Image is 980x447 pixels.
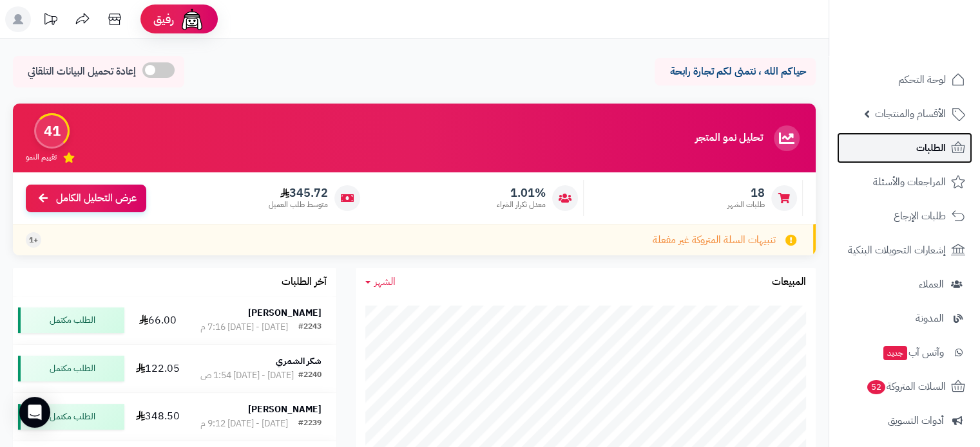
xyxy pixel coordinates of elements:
strong: [PERSON_NAME] [248,403,322,416]
span: تنبيهات السلة المتروكة غير مفعلة [653,233,776,248]
a: لوحة التحكم [837,64,972,95]
a: تحديثات المنصة [34,6,66,35]
div: #2239 [298,417,322,430]
a: الشهر [365,275,396,289]
td: 122.05 [130,345,186,392]
span: الشهر [374,274,396,289]
span: إعادة تحميل البيانات التلقائي [28,64,136,79]
span: السلات المتروكة [866,378,946,396]
a: العملاء [837,269,972,300]
span: تقييم النمو [26,152,57,163]
div: [DATE] - [DATE] 7:16 م [200,321,288,334]
img: logo-2.png [892,26,968,53]
span: الطلبات [916,139,946,157]
a: وآتس آبجديد [837,337,972,368]
strong: شكر الشمري [276,354,322,368]
div: الطلب مكتمل [18,307,124,333]
span: أدوات التسويق [888,412,944,430]
span: المدونة [916,309,944,327]
span: طلبات الشهر [727,199,765,210]
span: جديد [883,346,907,360]
p: حياكم الله ، نتمنى لكم تجارة رابحة [664,64,806,79]
span: 52 [867,379,885,394]
a: المدونة [837,303,972,334]
span: متوسط طلب العميل [269,199,328,210]
a: أدوات التسويق [837,405,972,436]
span: إشعارات التحويلات البنكية [848,241,946,259]
span: رفيق [153,12,174,27]
span: العملاء [919,275,944,293]
div: [DATE] - [DATE] 9:12 م [200,417,288,430]
h3: آخر الطلبات [282,277,327,288]
span: 18 [727,186,765,200]
span: 1.01% [497,186,546,200]
div: Open Intercom Messenger [19,397,50,428]
a: إشعارات التحويلات البنكية [837,235,972,266]
h3: تحليل نمو المتجر [695,132,763,144]
a: السلات المتروكة52 [837,371,972,402]
span: طلبات الإرجاع [894,207,946,225]
a: طلبات الإرجاع [837,201,972,232]
span: المراجعات والأسئلة [873,173,946,191]
div: #2240 [298,369,322,382]
div: #2243 [298,321,322,334]
a: المراجعات والأسئلة [837,167,972,197]
img: ai-face.png [179,6,205,32]
a: عرض التحليل الكامل [26,185,146,212]
h3: المبيعات [772,277,806,288]
div: الطلب مكتمل [18,356,124,381]
span: وآتس آب [882,343,944,361]
span: +1 [29,235,38,246]
span: 345.72 [269,186,328,200]
span: عرض التحليل الكامل [56,191,137,206]
span: لوحة التحكم [898,71,946,89]
div: [DATE] - [DATE] 1:54 ص [200,369,294,382]
div: الطلب مكتمل [18,404,124,430]
a: الطلبات [837,132,972,163]
strong: [PERSON_NAME] [248,306,322,320]
td: 348.50 [130,393,186,441]
span: معدل تكرار الشراء [497,199,546,210]
td: 66.00 [130,296,186,344]
span: الأقسام والمنتجات [875,105,946,123]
